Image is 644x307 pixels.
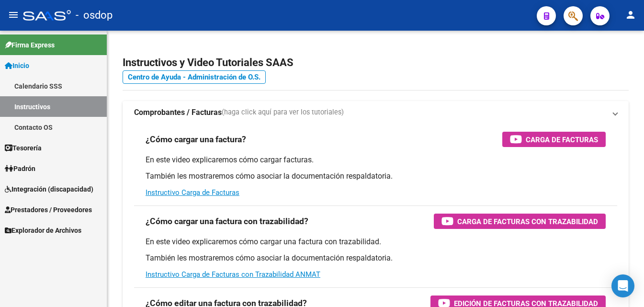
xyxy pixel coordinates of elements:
[5,60,29,71] span: Inicio
[123,101,629,124] mat-expansion-panel-header: Comprobantes / Facturas(haga click aquí para ver los tutoriales)
[5,225,81,236] span: Explorador de Archivos
[146,133,246,146] h3: ¿Cómo cargar una factura?
[134,107,222,118] strong: Comprobantes / Facturas
[76,5,113,26] span: - osdop
[123,54,629,72] h2: Instructivos y Video Tutoriales SAAS
[146,188,239,197] a: Instructivo Carga de Facturas
[611,274,634,297] div: Open Intercom Messenger
[146,155,606,165] p: En este video explicaremos cómo cargar facturas.
[5,205,92,215] span: Prestadores / Proveedores
[8,9,19,21] mat-icon: menu
[146,171,606,182] p: También les mostraremos cómo asociar la documentación respaldatoria.
[146,253,606,263] p: También les mostraremos cómo asociar la documentación respaldatoria.
[146,270,320,279] a: Instructivo Carga de Facturas con Trazabilidad ANMAT
[146,215,308,228] h3: ¿Cómo cargar una factura con trazabilidad?
[625,9,636,21] mat-icon: person
[123,70,266,84] a: Centro de Ayuda - Administración de O.S.
[5,40,55,50] span: Firma Express
[502,132,606,147] button: Carga de Facturas
[434,214,606,229] button: Carga de Facturas con Trazabilidad
[526,134,598,146] span: Carga de Facturas
[5,184,93,194] span: Integración (discapacidad)
[5,163,35,174] span: Padrón
[146,237,606,247] p: En este video explicaremos cómo cargar una factura con trazabilidad.
[457,216,598,227] span: Carga de Facturas con Trazabilidad
[222,107,344,118] span: (haga click aquí para ver los tutoriales)
[5,143,42,153] span: Tesorería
